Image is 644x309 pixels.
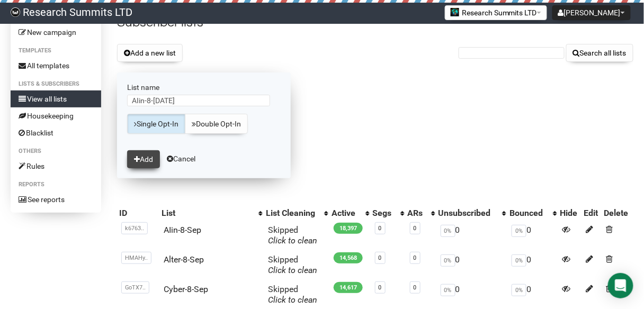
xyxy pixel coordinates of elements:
[11,178,101,191] li: Reports
[11,158,101,175] a: Rules
[379,284,382,291] a: 0
[566,44,633,62] button: Search all lists
[11,145,101,158] li: Others
[373,208,395,219] div: Segs
[268,265,317,275] a: Click to clean
[11,191,101,208] a: See reports
[602,206,633,221] th: Delete: No sort applied, sorting is disabled
[582,206,602,221] th: Edit: No sort applied, sorting is disabled
[552,5,631,20] button: [PERSON_NAME]
[507,206,558,221] th: Bounced: No sort applied, activate to apply an ascending sort
[121,281,149,294] span: GoTX7..
[121,252,151,264] span: HMAHy..
[127,83,281,92] label: List name
[507,221,558,250] td: 0
[11,7,20,17] img: bccbfd5974049ef095ce3c15df0eef5a
[406,206,436,221] th: ARs: No sort applied, activate to apply an ascending sort
[11,44,101,57] li: Templates
[512,225,526,237] span: 0%
[162,208,253,219] div: List
[334,282,363,293] span: 14,617
[164,284,208,294] a: Cyber-8-Sep
[436,250,508,280] td: 0
[268,295,317,305] a: Click to clean
[604,208,631,219] div: Delete
[11,90,101,107] a: View all lists
[414,255,417,261] a: 0
[119,208,157,219] div: ID
[268,235,317,246] a: Click to clean
[11,78,101,90] li: Lists & subscribers
[408,208,426,219] div: ARs
[268,284,317,305] span: Skipped
[266,208,319,219] div: List Cleaning
[127,114,185,134] a: Single Opt-In
[439,208,497,219] div: Unsubscribed
[608,273,633,298] div: Open Intercom Messenger
[11,57,101,74] a: All templates
[164,225,201,235] a: AIin-8-Sep
[436,206,508,221] th: Unsubscribed: No sort applied, activate to apply an ascending sort
[11,107,101,124] a: Housekeeping
[441,284,455,296] span: 0%
[558,206,582,221] th: Hide: No sort applied, sorting is disabled
[451,8,459,16] img: 2.jpg
[414,284,417,291] a: 0
[264,206,329,221] th: List Cleaning: No sort applied, activate to apply an ascending sort
[121,222,148,234] span: k6763..
[509,208,547,219] div: Bounced
[127,150,160,168] button: Add
[379,255,382,261] a: 0
[371,206,406,221] th: Segs: No sort applied, activate to apply an ascending sort
[436,221,508,250] td: 0
[268,225,317,246] span: Skipped
[167,154,195,163] a: Cancel
[117,206,159,221] th: ID: No sort applied, sorting is disabled
[334,223,363,234] span: 18,397
[332,208,360,219] div: Active
[127,95,270,106] input: The name of your new list
[159,206,264,221] th: List: No sort applied, activate to apply an ascending sort
[512,284,526,296] span: 0%
[441,225,455,237] span: 0%
[507,250,558,280] td: 0
[334,252,363,263] span: 14,568
[117,44,183,62] button: Add a new list
[414,225,417,232] a: 0
[185,114,248,134] a: Double Opt-In
[268,255,317,275] span: Skipped
[11,124,101,141] a: Blacklist
[379,225,382,232] a: 0
[584,208,600,219] div: Edit
[445,5,547,20] button: Research Summits LTD
[512,255,526,267] span: 0%
[164,255,204,265] a: Alter-8-Sep
[441,255,455,267] span: 0%
[11,24,101,41] a: New campaign
[560,208,580,219] div: Hide
[329,206,371,221] th: Active: No sort applied, activate to apply an ascending sort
